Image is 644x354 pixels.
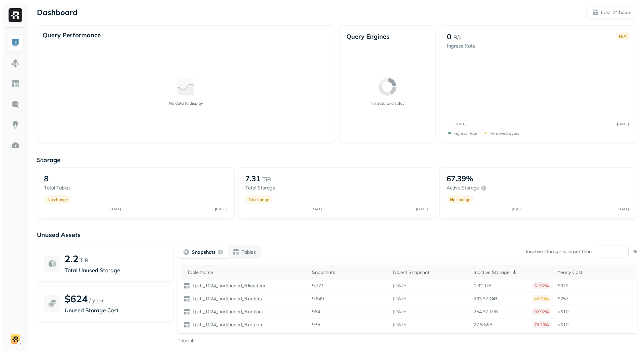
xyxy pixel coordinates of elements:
tspan: [DATE] [617,207,629,211]
p: No data to display [370,101,405,106]
img: Optimization [11,141,20,150]
a: tpch_1024_partitioned_6.lineitem [190,283,265,289]
p: 7.31 [245,174,260,183]
p: Storage [37,156,637,164]
p: [DATE] [393,296,408,302]
img: table [183,322,190,328]
img: Ryft [9,8,22,22]
p: tpch_1024_partitioned_6.region [192,322,262,328]
p: Total tables [44,185,108,191]
p: 9,771 [312,283,324,289]
p: Snapshots [192,249,216,255]
p: 935 [312,322,320,328]
button: Last 24 hours [586,6,637,18]
tspan: [DATE] [310,207,322,211]
p: [DATE] [393,322,408,328]
p: [DATE] [393,283,408,289]
p: Ingress Rate [447,43,475,49]
p: $624 [65,293,88,305]
p: 964 [312,309,320,315]
div: Oldest Snapshot [393,269,467,276]
tspan: [DATE] [109,207,121,211]
img: Blinkit Demo [11,334,20,344]
a: tpch_1024_partitioned_6.orders [190,296,262,302]
p: 254.37 MiB [474,309,498,315]
p: 9,649 [312,296,324,302]
p: B/s [453,33,461,41]
tspan: [DATE] [215,207,227,211]
img: Assets [11,59,20,68]
p: % [633,248,637,255]
p: Removed bytes [490,131,519,136]
p: Unused Assets [37,231,637,239]
p: No data to display [169,101,203,106]
div: Table Name [187,269,305,276]
div: Snapshots [312,269,386,276]
p: 67.39% [447,174,473,183]
p: <$10 [558,309,631,315]
p: 48.59% [532,295,551,302]
div: Yearly Cost [558,269,631,276]
p: 0 [447,32,451,41]
img: Query Explorer [11,100,20,109]
p: Inactive storage is larger than [526,248,592,255]
p: Total [178,338,189,344]
p: $257 [558,296,631,302]
p: tpch_1024_partitioned_6.lineitem [192,283,265,289]
p: 8 [44,174,49,183]
p: No change [450,197,470,202]
p: tpch_1024_partitioned_6.orders [192,296,262,302]
img: table [183,309,190,315]
p: Query Engines [346,32,429,40]
p: 4 [191,338,193,344]
p: <$10 [558,322,631,328]
p: Tables [242,249,256,255]
p: Unused Storage Cost [65,306,166,314]
p: Dashboard [37,8,78,17]
tspan: [DATE] [617,122,629,126]
img: table [183,296,190,302]
img: Insights [11,120,20,129]
p: 27.5 MiB [474,322,493,328]
p: Total storage [245,185,310,191]
p: Last 24 hours [601,9,631,16]
img: Dashboard [11,38,20,47]
p: Ingress Rate [454,131,477,136]
p: / year [89,296,104,304]
p: No change [249,197,269,202]
a: tpch_1024_partitioned_6.region [190,322,262,328]
p: 51.92% [532,282,551,289]
tspan: [DATE] [511,207,523,211]
p: Total Unused Storage [65,266,166,274]
a: tpch_1024_partitioned_6.nation [190,309,262,315]
p: 92.92% [532,308,551,315]
p: TiB [262,175,271,183]
p: $372 [558,283,631,289]
p: 2.2 [65,253,79,265]
img: table [183,283,190,289]
p: TiB [80,256,88,264]
p: Query Performance [43,31,101,39]
tspan: [DATE] [416,207,428,211]
img: Asset Explorer [11,79,20,88]
p: No change [47,197,68,202]
p: tpch_1024_partitioned_6.nation [192,309,262,315]
p: 78.23% [532,321,551,328]
p: Inactive Storage [474,269,510,276]
p: Active storage [447,185,479,191]
p: N/A [619,34,627,39]
p: 1.32 TiB [474,283,492,289]
tspan: [DATE] [455,122,467,126]
p: 933.97 GiB [474,296,497,302]
p: [DATE] [393,309,408,315]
